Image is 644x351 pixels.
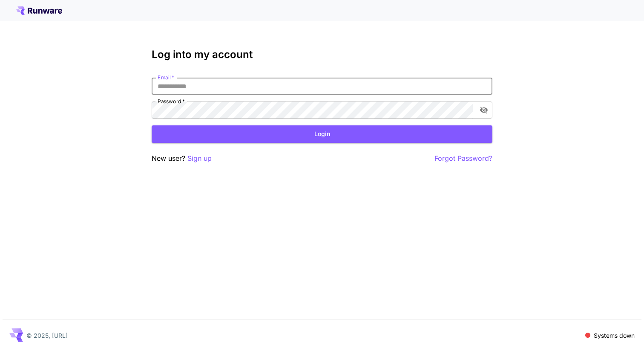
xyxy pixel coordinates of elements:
h3: Log into my account [152,49,492,61]
p: Systems down [594,331,635,340]
label: Password [158,98,185,105]
label: Email [158,74,174,81]
p: © 2025, [URL] [26,331,68,340]
button: Forgot Password? [434,153,492,164]
button: Login [152,125,492,143]
p: New user? [152,153,212,164]
button: Sign up [187,153,212,164]
button: toggle password visibility [476,102,492,118]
